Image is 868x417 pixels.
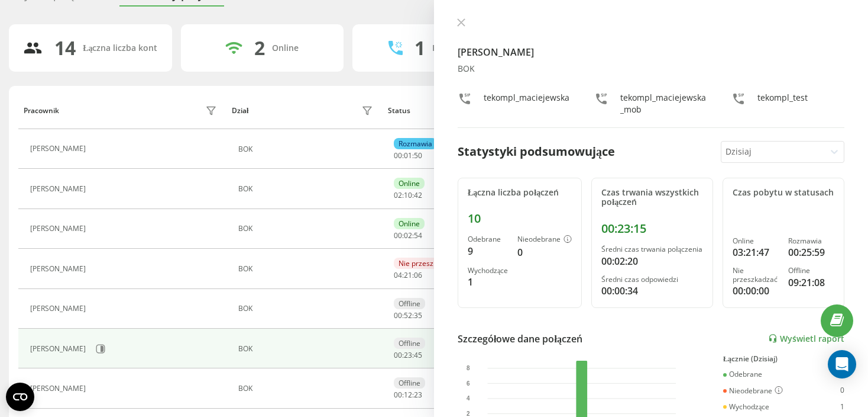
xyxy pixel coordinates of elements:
[467,410,470,417] text: 2
[467,395,470,402] text: 4
[30,185,89,193] div: [PERSON_NAME]
[394,191,422,200] div: : :
[394,350,402,360] span: 00
[404,150,412,161] span: 01
[458,64,844,74] div: BOK
[394,218,425,229] div: Online
[30,145,89,153] div: [PERSON_NAME]
[723,386,783,396] div: Nieodebrane
[458,45,844,59] h4: [PERSON_NAME]
[238,384,376,393] div: BOK
[394,230,402,240] span: 00
[601,188,703,208] div: Czas trwania wszystkich połączeń
[394,312,422,320] div: : :
[394,258,461,269] div: Nie przeszkadzać
[467,380,470,386] text: 6
[238,304,376,313] div: BOK
[394,232,422,240] div: : :
[83,43,157,53] div: Łączna liczba kont
[723,403,769,411] div: Wychodzące
[788,245,834,259] div: 00:25:59
[414,37,425,59] div: 1
[404,350,412,360] span: 23
[394,178,425,189] div: Online
[30,345,89,353] div: [PERSON_NAME]
[788,237,834,245] div: Rozmawia
[733,245,779,259] div: 03:21:47
[414,150,422,161] span: 50
[840,370,844,378] div: 9
[733,267,779,284] div: Nie przeszkadzać
[788,275,834,290] div: 09:21:08
[468,244,508,258] div: 9
[54,37,76,59] div: 14
[620,92,707,116] div: tekompl_maciejewska_mob
[468,267,508,275] div: Wychodzące
[601,275,703,284] div: Średni czas odpowiedzi
[30,384,89,393] div: [PERSON_NAME]
[840,403,844,411] div: 1
[601,284,703,298] div: 00:00:34
[768,333,844,344] a: Wyświetl raport
[414,190,422,200] span: 42
[30,224,89,233] div: [PERSON_NAME]
[484,92,569,116] div: tekompl_maciejewska
[468,188,572,198] div: Łączna liczba połączeń
[840,386,844,396] div: 0
[394,391,422,399] div: : :
[238,224,376,233] div: BOK
[601,254,703,268] div: 00:02:20
[458,143,615,161] div: Statystyki podsumowujące
[272,43,299,53] div: Online
[30,304,89,313] div: [PERSON_NAME]
[432,43,480,53] div: Rozmawiają
[254,37,265,59] div: 2
[414,230,422,240] span: 54
[601,245,703,254] div: Średni czas trwania połączenia
[414,350,422,360] span: 45
[414,310,422,320] span: 35
[404,190,412,200] span: 10
[458,332,582,346] div: Szczegółowe dane połączeń
[517,245,572,259] div: 0
[238,265,376,273] div: BOK
[238,185,376,193] div: BOK
[468,211,572,226] div: 10
[733,284,779,298] div: 00:00:00
[414,270,422,280] span: 06
[394,271,422,280] div: : :
[517,235,572,245] div: Nieodebrane
[394,152,422,160] div: : :
[404,310,412,320] span: 52
[828,350,856,378] div: Open Intercom Messenger
[394,298,425,309] div: Offline
[394,390,402,400] span: 00
[394,190,402,200] span: 02
[468,235,508,243] div: Odebrane
[468,275,508,289] div: 1
[414,390,422,400] span: 23
[404,390,412,400] span: 12
[404,270,412,280] span: 21
[394,310,402,320] span: 00
[238,145,376,153] div: BOK
[723,370,762,378] div: Odebrane
[394,377,425,389] div: Offline
[788,267,834,275] div: Offline
[394,138,437,149] div: Rozmawia
[601,222,703,236] div: 00:23:15
[238,345,376,353] div: BOK
[388,107,410,115] div: Status
[733,237,779,245] div: Online
[394,338,425,349] div: Offline
[394,270,402,280] span: 04
[467,365,470,371] text: 8
[394,351,422,360] div: : :
[232,107,248,115] div: Dział
[404,230,412,240] span: 02
[6,383,34,411] button: Open CMP widget
[394,150,402,161] span: 00
[30,265,89,273] div: [PERSON_NAME]
[733,188,834,198] div: Czas pobytu w statusach
[723,355,844,363] div: Łącznie (Dzisiaj)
